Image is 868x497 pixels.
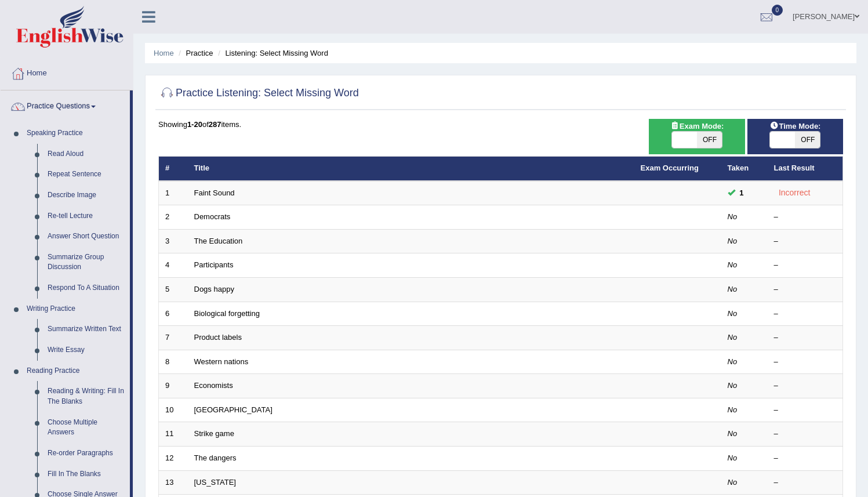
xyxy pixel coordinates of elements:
[42,319,130,340] a: Summarize Written Text
[159,470,188,495] td: 13
[728,309,738,318] em: No
[42,247,130,278] a: Summarize Group Discussion
[194,405,273,414] a: [GEOGRAPHIC_DATA]
[159,229,188,253] td: 3
[21,123,130,144] a: Speaking Practice
[42,226,130,247] a: Answer Short Question
[728,454,738,462] em: No
[641,164,699,172] a: Exam Occurring
[159,181,188,205] td: 1
[728,260,738,269] em: No
[159,398,188,422] td: 10
[42,381,130,412] a: Reading & Writing: Fill In The Blanks
[774,309,837,320] div: –
[1,90,130,119] a: Practice Questions
[209,120,221,129] b: 287
[774,236,837,247] div: –
[728,285,738,293] em: No
[194,333,242,342] a: Product labels
[194,285,234,293] a: Dogs happy
[666,120,728,132] span: Exam Mode:
[159,253,188,278] td: 4
[728,212,738,221] em: No
[42,443,130,464] a: Re-order Paragraphs
[159,302,188,326] td: 6
[774,453,837,464] div: –
[1,57,133,86] a: Home
[194,429,234,438] a: Strike game
[42,278,130,299] a: Respond To A Situation
[159,326,188,350] td: 7
[774,405,837,416] div: –
[159,205,188,230] td: 2
[159,422,188,447] td: 11
[728,405,738,414] em: No
[215,48,328,59] li: Listening: Select Missing Word
[187,120,202,129] b: 1-20
[728,429,738,438] em: No
[728,381,738,390] em: No
[21,361,130,382] a: Reading Practice
[159,446,188,470] td: 12
[194,357,249,366] a: Western nations
[176,48,213,59] li: Practice
[42,464,130,485] a: Fill In The Blanks
[697,132,722,148] span: OFF
[765,120,825,132] span: Time Mode:
[158,85,359,102] h2: Practice Listening: Select Missing Word
[735,187,749,199] span: You can still take this question
[42,206,130,227] a: Re-tell Lecture
[194,381,233,390] a: Economists
[774,477,837,488] div: –
[728,478,738,487] em: No
[194,212,231,221] a: Democrats
[728,357,738,366] em: No
[159,374,188,398] td: 9
[194,188,235,197] a: Faint Sound
[728,237,738,245] em: No
[774,186,815,199] div: Incorrect
[774,260,837,271] div: –
[154,49,174,57] a: Home
[774,429,837,440] div: –
[795,132,820,148] span: OFF
[42,340,130,361] a: Write Essay
[42,412,130,443] a: Choose Multiple Answers
[194,260,234,269] a: Participants
[774,332,837,343] div: –
[42,185,130,206] a: Describe Image
[159,350,188,374] td: 8
[768,157,843,181] th: Last Result
[194,309,260,318] a: Biological forgetting
[188,157,634,181] th: Title
[721,157,768,181] th: Taken
[158,119,843,130] div: Showing of items.
[728,333,738,342] em: No
[194,454,237,462] a: The dangers
[774,380,837,391] div: –
[159,278,188,302] td: 5
[194,237,243,245] a: The Education
[42,164,130,185] a: Repeat Sentence
[159,157,188,181] th: #
[772,5,783,16] span: 0
[649,119,744,154] div: Show exams occurring in exams
[194,478,236,487] a: [US_STATE]
[21,299,130,320] a: Writing Practice
[42,144,130,165] a: Read Aloud
[774,212,837,223] div: –
[774,284,837,295] div: –
[774,357,837,368] div: –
